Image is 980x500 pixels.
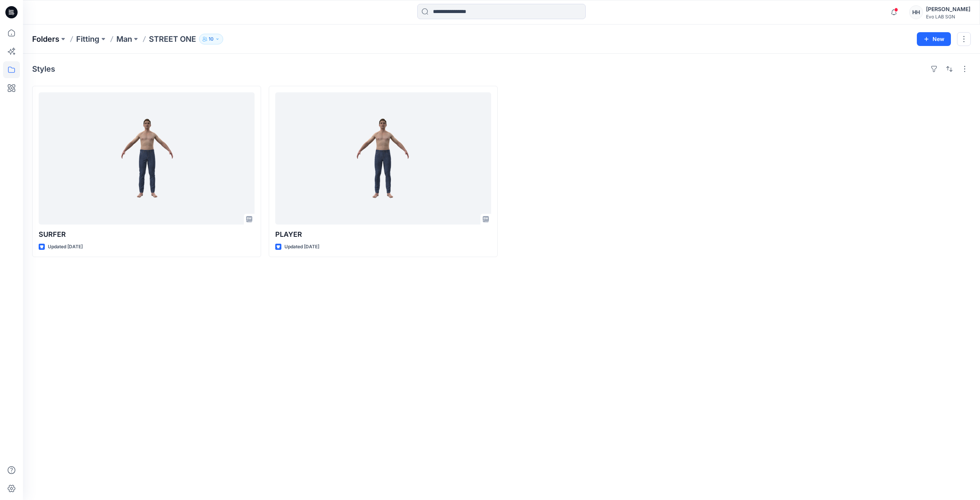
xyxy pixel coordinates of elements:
div: [PERSON_NAME] [926,5,970,14]
button: New [917,32,951,46]
a: Folders [32,34,59,44]
div: HH [909,5,923,19]
button: 10 [199,34,223,44]
div: Evo LAB SGN [926,14,970,20]
p: 10 [209,35,214,43]
h4: Styles [32,64,55,74]
p: STREET ONE [149,34,196,44]
a: PLAYER [275,92,491,225]
p: Updated [DATE] [48,243,83,251]
p: SURFER [39,229,255,240]
a: Man [116,34,132,44]
p: Updated [DATE] [284,243,319,251]
p: PLAYER [275,229,491,240]
a: SURFER [39,92,255,225]
a: Fitting [76,34,100,44]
